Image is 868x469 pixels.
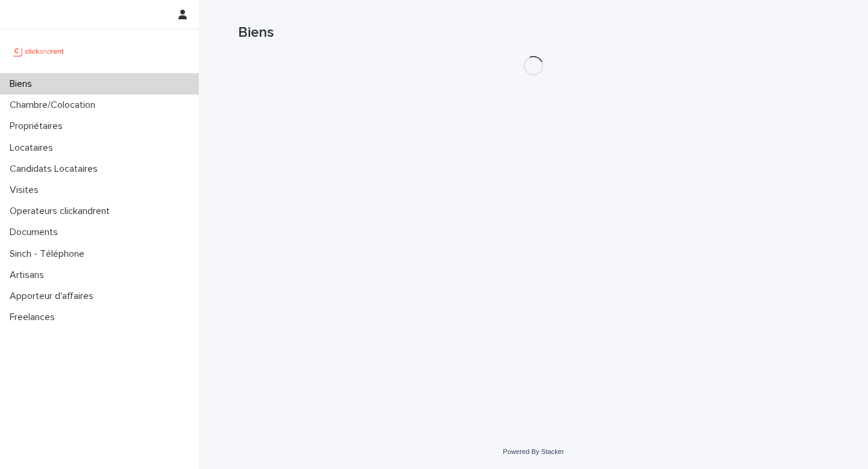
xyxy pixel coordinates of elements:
[5,269,54,281] p: Artisans
[5,206,119,217] p: Operateurs clickandrent
[238,24,829,42] h1: Biens
[5,78,42,90] p: Biens
[5,121,72,132] p: Propriétaires
[503,448,564,455] a: Powered By Stacker
[5,184,48,196] p: Visites
[5,291,103,302] p: Apporteur d'affaires
[10,39,68,63] img: UCB0brd3T0yccxBKYDjQ
[5,227,68,238] p: Documents
[5,248,94,260] p: Sinch - Téléphone
[5,312,64,323] p: Freelances
[5,99,105,111] p: Chambre/Colocation
[5,142,63,154] p: Locataires
[5,163,107,175] p: Candidats Locataires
